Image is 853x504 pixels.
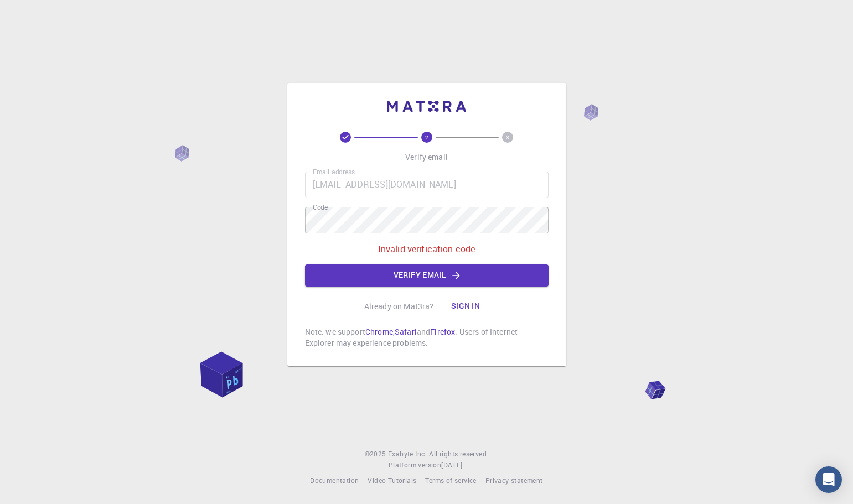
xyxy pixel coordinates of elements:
[364,301,434,312] p: Already on Mat3ra?
[388,449,427,458] span: Exabyte Inc.
[425,133,428,141] text: 2
[430,326,455,337] a: Firefox
[442,295,489,318] button: Sign in
[815,466,842,493] div: Open Intercom Messenger
[389,460,441,471] span: Platform version
[405,152,448,163] p: Verify email
[429,449,488,460] span: All rights reserved.
[313,202,328,212] label: Code
[395,326,417,337] a: Safari
[365,326,393,337] a: Chrome
[441,460,464,469] span: [DATE] .
[305,326,549,349] p: Note: we support , and . Users of Internet Explorer may experience problems.
[305,264,549,287] button: Verify email
[485,476,543,485] span: Privacy statement
[313,167,355,176] label: Email address
[368,476,416,485] span: Video Tutorials
[441,460,464,471] a: [DATE].
[485,475,543,486] a: Privacy statement
[425,475,476,486] a: Terms of service
[365,449,388,460] span: © 2025
[506,133,509,141] text: 3
[368,475,416,486] a: Video Tutorials
[388,449,427,460] a: Exabyte Inc.
[310,475,359,486] a: Documentation
[425,476,476,485] span: Terms of service
[378,242,475,256] p: Invalid verification code
[310,476,359,485] span: Documentation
